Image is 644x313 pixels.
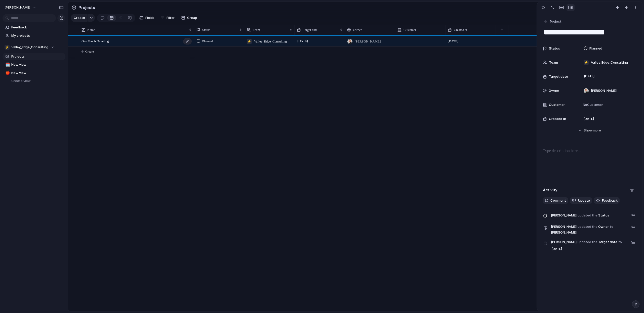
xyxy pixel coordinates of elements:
[549,102,565,107] span: Customer
[618,240,622,245] span: to
[202,27,210,32] span: Status
[254,39,287,44] span: Valley_Edge_Consulting
[303,27,317,32] span: Target date
[551,239,628,252] span: Target date
[137,14,156,22] button: Fields
[145,15,154,20] span: Fields
[74,15,85,20] span: Create
[5,70,9,76] div: 🍎
[5,62,10,67] button: 🗓️
[578,240,597,245] span: updated the
[631,239,636,245] span: 1m
[578,224,597,229] span: updated the
[549,116,567,121] span: Created at
[3,61,65,68] a: 🗓️New view
[543,126,636,135] button: Showmore
[253,27,260,32] span: Team
[454,27,467,32] span: Created at
[584,60,589,65] div: ⚡
[11,78,31,83] span: Create view
[82,38,109,44] span: One Touch Detailing
[11,45,48,50] span: Valley_Edge_Consulting
[550,198,566,203] span: Comment
[551,213,577,218] span: [PERSON_NAME]
[167,15,175,20] span: Filter
[570,197,592,204] button: Update
[187,15,197,20] span: Group
[2,4,39,12] button: [PERSON_NAME]
[404,27,416,32] span: Customer
[5,5,30,10] span: [PERSON_NAME]
[3,32,65,39] a: My projects
[591,88,617,93] span: [PERSON_NAME]
[355,39,381,44] span: [PERSON_NAME]
[77,3,96,12] span: Projects
[11,70,64,75] span: New view
[3,43,65,51] button: ⚡Valley_Edge_Consulting
[549,60,558,65] span: Team
[550,246,563,252] span: [DATE]
[584,128,593,133] span: Show
[353,27,362,32] span: Owner
[631,224,636,230] span: 1m
[549,46,560,51] span: Status
[578,213,597,218] span: updated the
[3,53,65,60] a: Projects
[551,230,577,235] span: [PERSON_NAME]
[542,18,563,25] button: Project
[583,116,594,121] span: [DATE]
[543,197,568,204] button: Comment
[594,197,620,204] button: Feedback
[179,14,199,22] button: Group
[202,39,213,44] span: Planned
[551,224,628,235] span: Owner
[550,19,561,24] span: Project
[448,39,458,44] span: [DATE]
[543,187,557,193] h2: Activity
[158,14,177,22] button: Filter
[610,224,613,229] span: to
[631,212,636,218] span: 1m
[11,33,64,38] span: My projects
[87,27,95,32] span: Name
[591,60,628,65] span: Valley_Edge_Consulting
[551,224,577,229] span: [PERSON_NAME]
[11,54,64,59] span: Projects
[3,77,65,85] button: Create view
[85,49,94,54] span: Create
[583,73,596,79] span: [DATE]
[247,39,252,44] div: ⚡
[3,69,65,77] a: 🍎New view
[5,70,10,75] button: 🍎
[5,45,10,50] div: ⚡
[549,74,568,79] span: Target date
[551,240,577,245] span: [PERSON_NAME]
[593,128,601,133] span: more
[551,212,628,219] span: Status
[602,198,618,203] span: Feedback
[3,24,65,31] a: Feedback
[11,25,64,30] span: Feedback
[549,88,559,93] span: Owner
[578,198,590,203] span: Update
[296,38,309,44] span: [DATE]
[5,62,9,68] div: 🗓️
[71,14,88,22] button: Create
[581,102,603,107] span: No Customer
[11,62,64,67] span: New view
[589,46,602,51] span: Planned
